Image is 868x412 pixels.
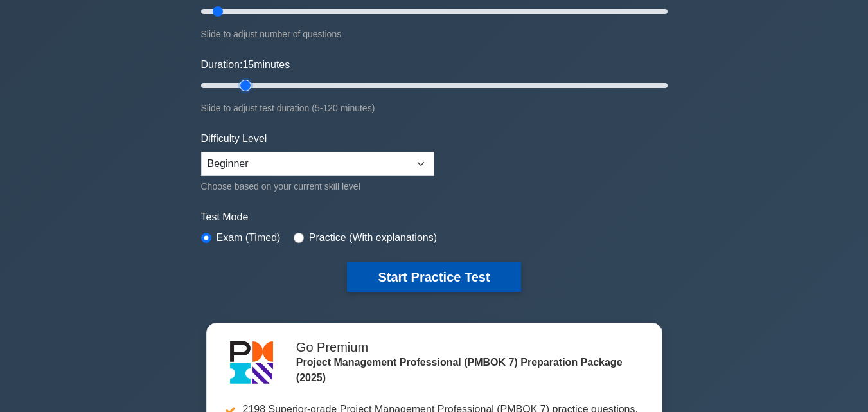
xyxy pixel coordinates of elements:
div: Choose based on your current skill level [201,179,434,194]
label: Duration: minutes [201,57,290,73]
label: Exam (Timed) [217,230,281,246]
div: Slide to adjust number of questions [201,26,668,42]
label: Practice (With explanations) [309,230,437,246]
span: 15 [242,59,254,70]
button: Start Practice Test [347,262,520,292]
label: Test Mode [201,210,668,225]
label: Difficulty Level [201,131,267,147]
div: Slide to adjust test duration (5-120 minutes) [201,100,668,116]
